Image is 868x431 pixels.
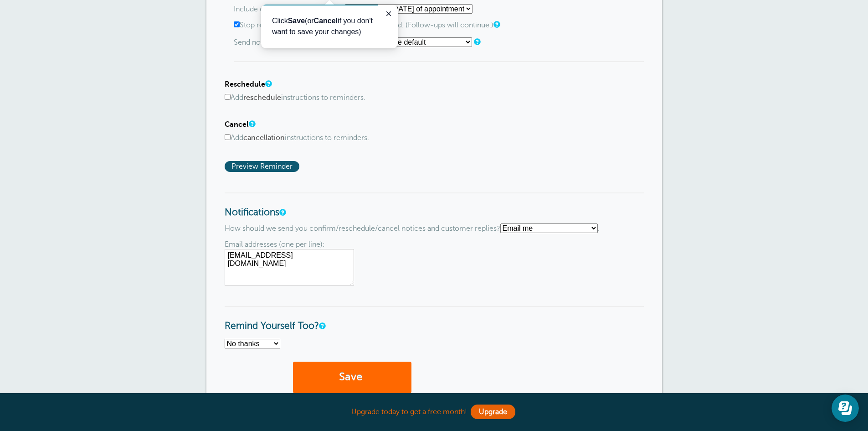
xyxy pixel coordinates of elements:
h4: Cancel [225,120,644,129]
input: Addcancellationinstructions to reminders. [225,134,231,140]
iframe: tooltip [261,5,398,48]
label: Stop reminders for appointment when confirmed. (Follow-ups will continue.) [234,21,644,30]
iframe: Resource center [832,395,859,422]
a: A note will be added to SMS reminders that replying "R" will request a reschedule of the appointm... [265,81,271,87]
span: Preview Reminder [225,161,299,172]
p: Send notifications when a customer confirms? [234,37,644,47]
a: Upgrade [471,405,515,419]
p: Include confirmation instructions: [234,4,644,14]
label: Add instructions to reminders. [225,134,644,142]
a: Should we notify you? Selecting "Use default" will use the setting in the Notifications section b... [474,39,479,45]
input: Addrescheduleinstructions to reminders. [225,94,231,100]
p: How should we send you confirm/reschedule/cancel notices and customer replies? . [225,223,644,233]
div: Email addresses (one per line): [225,240,644,286]
a: Preview Reminder [225,162,302,171]
textarea: [EMAIL_ADDRESS][DOMAIN_NAME] [225,249,354,286]
b: cancellation [243,134,285,142]
label: Add instructions to reminders. [225,93,644,102]
button: Save [293,362,411,393]
a: Send a reminder to yourself for every appointment. [319,323,324,329]
a: A note will be added to SMS reminders that replying "X" will cancel the appointment. For email re... [249,121,254,127]
div: Upgrade today to get a free month! [206,402,662,422]
b: reschedule [243,93,281,102]
a: If you use two or more reminders, and a customer confirms an appointment after the first reminder... [493,21,499,27]
h3: Notifications [225,192,644,218]
h3: Remind Yourself Too? [225,306,644,332]
input: Stop reminders for appointment when confirmed. (Follow-ups will continue.) [234,21,240,27]
h4: Reschedule [225,80,644,89]
a: If a customer confirms an appointment, requests a reschedule, or replies to an SMS reminder, we c... [279,209,285,215]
